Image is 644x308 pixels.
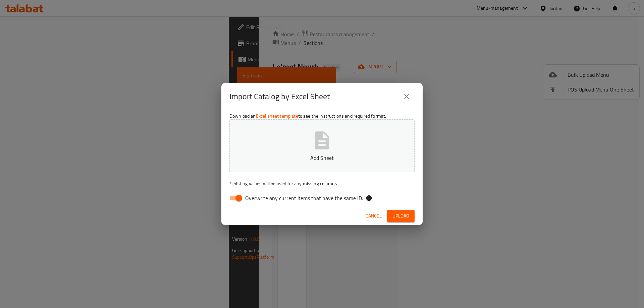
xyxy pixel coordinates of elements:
span: Cancel [366,212,382,220]
h2: Import Catalog by Excel Sheet [229,91,330,102]
a: Excel sheet template [256,112,298,120]
button: Upload [387,210,415,222]
button: close [398,88,415,105]
svg: If the overwrite option isn't selected, then the items that match an existing ID will be ignored ... [366,195,372,201]
button: Cancel [363,210,384,222]
div: Download an to see the instructions and required format. [221,110,423,207]
p: Existing values will be used for any missing columns. [229,180,415,187]
span: Upload [392,212,409,220]
p: Add Sheet [240,154,404,162]
span: Overwrite any current items that have the same ID. [245,194,363,202]
button: Add Sheet [229,119,415,172]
